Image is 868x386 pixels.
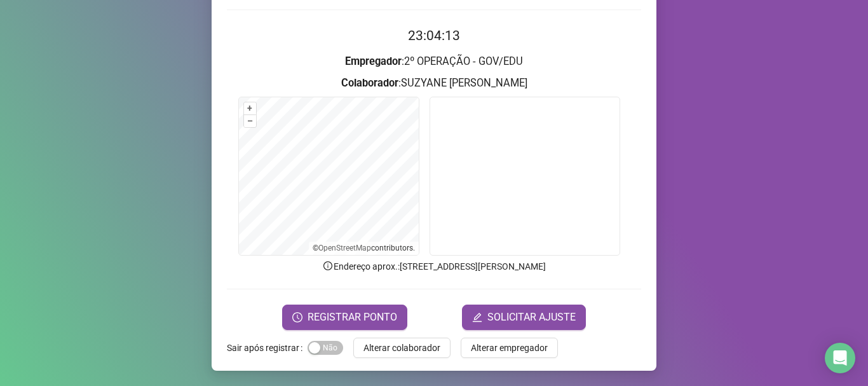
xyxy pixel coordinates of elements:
[341,77,398,89] strong: Colaborador
[308,310,397,325] span: REGISTRAR PONTO
[353,338,451,358] button: Alterar colaborador
[227,338,308,358] label: Sair após registrar
[227,259,641,273] p: Endereço aprox. : [STREET_ADDRESS][PERSON_NAME]
[461,338,558,358] button: Alterar empregador
[313,244,415,252] li: © contributors.
[363,341,440,355] span: Alterar colaborador
[825,343,855,373] div: Open Intercom Messenger
[471,341,548,355] span: Alterar empregador
[408,28,460,43] time: 23:04:13
[227,75,641,92] h3: : SUZYANE [PERSON_NAME]
[462,305,586,330] button: editSOLICITAR AJUSTE
[322,260,334,272] span: info-circle
[244,115,256,127] button: –
[282,305,407,330] button: REGISTRAR PONTO
[244,102,256,114] button: +
[487,310,576,325] span: SOLICITAR AJUSTE
[472,312,482,322] span: edit
[227,53,641,70] h3: : 2º OPERAÇÃO - GOV/EDU
[292,312,302,322] span: clock-circle
[345,55,402,67] strong: Empregador
[318,244,371,252] a: OpenStreetMap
